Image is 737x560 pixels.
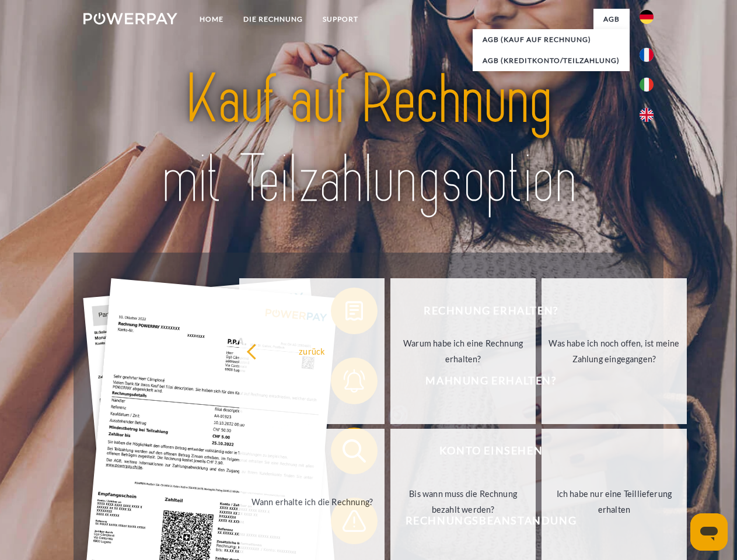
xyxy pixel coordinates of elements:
[397,486,529,517] div: Bis wann muss die Rechnung bezahlt werden?
[473,50,630,71] a: AGB (Kreditkonto/Teilzahlung)
[83,13,177,24] img: logo-powerpay-white.svg
[313,9,368,30] a: SUPPORT
[473,29,630,50] a: AGB (Kauf auf Rechnung)
[640,48,654,62] img: fr
[640,78,654,92] img: it
[233,9,313,30] a: DIE RECHNUNG
[397,335,529,367] div: Warum habe ich eine Rechnung erhalten?
[593,9,630,30] a: agb
[640,108,654,122] img: en
[190,9,233,30] a: Home
[640,10,654,24] img: de
[549,335,680,367] div: Was habe ich noch offen, ist meine Zahlung eingegangen?
[246,494,378,509] div: Wann erhalte ich die Rechnung?
[542,278,687,424] a: Was habe ich noch offen, ist meine Zahlung eingegangen?
[690,513,728,551] iframe: Schaltfläche zum Öffnen des Messaging-Fensters
[111,56,626,223] img: title-powerpay_de.svg
[246,343,378,359] div: zurück
[549,486,680,517] div: Ich habe nur eine Teillieferung erhalten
